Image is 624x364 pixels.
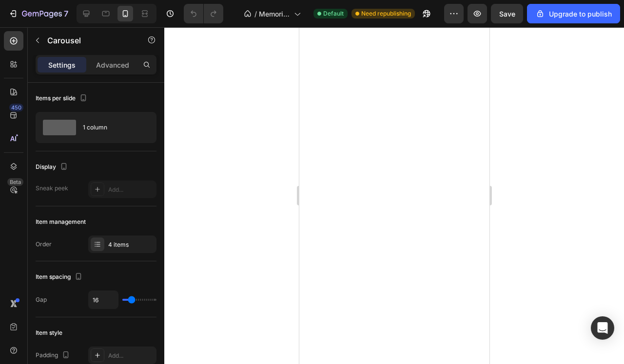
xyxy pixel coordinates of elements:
div: 4 items [108,240,154,249]
span: / [254,9,257,19]
p: Settings [48,60,76,70]
div: Order [36,240,52,249]
div: Padding [36,349,72,362]
p: Advanced [96,60,129,70]
span: Memorial of the Great [PERSON_NAME], GemPages [259,9,290,19]
div: Item spacing [36,271,84,284]
span: Need republishing [361,9,411,18]
div: Items per slide [36,92,89,105]
span: Default [323,9,344,18]
span: Save [499,10,515,18]
div: Upgrade to publish [535,9,612,19]
div: 1 column [83,116,142,139]
p: Carousel [47,35,130,46]
button: Save [491,4,523,23]
button: Upgrade to publish [527,4,620,23]
div: Undo/Redo [184,4,223,23]
div: Gap [36,295,47,304]
div: Open Intercom Messenger [591,316,614,340]
div: Item style [36,328,62,337]
iframe: Design area [299,27,489,364]
div: Add... [108,351,154,360]
button: 7 [4,4,73,23]
div: 450 [9,104,23,111]
div: Display [36,161,70,174]
div: Sneak peek [36,184,68,193]
div: Item management [36,218,86,226]
div: Beta [7,178,23,186]
p: 7 [64,8,68,19]
input: Auto [89,291,118,309]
